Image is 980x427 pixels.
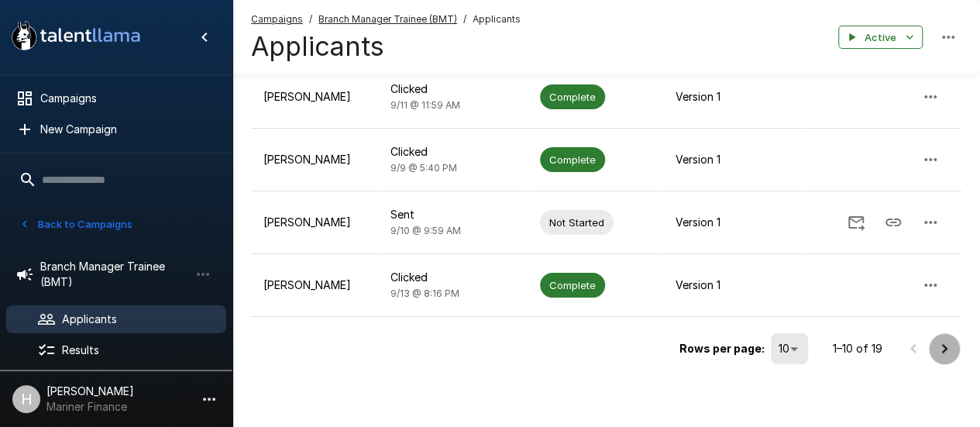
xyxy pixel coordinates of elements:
[676,215,789,230] p: Version 1
[263,215,366,230] p: [PERSON_NAME]
[390,99,460,111] span: 9/11 @ 11:59 AM
[540,215,614,230] span: Not Started
[929,333,960,364] button: Go to next page
[318,13,457,25] u: Branch Manager Trainee (BMT)
[463,12,466,27] span: /
[540,90,605,105] span: Complete
[676,152,789,167] p: Version 1
[771,333,808,364] div: 10
[679,341,765,356] p: Rows per page:
[263,277,366,293] p: [PERSON_NAME]
[390,270,515,285] p: Clicked
[309,12,312,27] span: /
[676,277,789,293] p: Version 1
[390,81,515,97] p: Clicked
[540,278,605,293] span: Complete
[390,144,515,160] p: Clicked
[833,341,882,356] p: 1–10 of 19
[390,162,457,174] span: 9/9 @ 5:40 PM
[390,288,459,299] span: 9/13 @ 8:16 PM
[263,89,366,105] p: [PERSON_NAME]
[251,30,521,63] h4: Applicants
[390,207,515,222] p: Sent
[837,215,875,228] span: Send Invitation
[540,153,605,167] span: Complete
[251,13,303,25] u: Campaigns
[838,26,923,50] button: Active
[263,152,366,167] p: [PERSON_NAME]
[390,225,461,236] span: 9/10 @ 9:59 AM
[473,12,521,27] span: Applicants
[676,89,789,105] p: Version 1
[875,215,912,228] span: Copy Interview Link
